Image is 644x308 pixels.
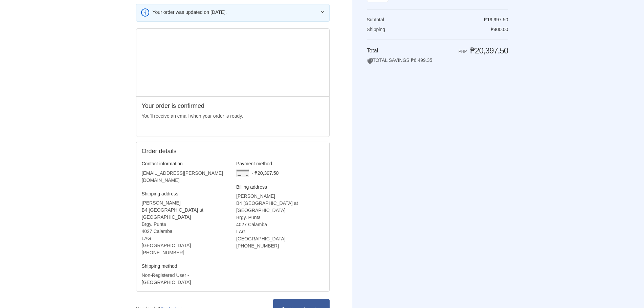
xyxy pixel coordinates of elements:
button: View more [315,4,330,19]
iframe: Google map displaying pin point of shipping address: Calamba, Laguna [136,29,330,96]
span: ₱19,997.50 [484,17,508,22]
h3: Contact information [142,161,229,167]
span: - ₱20,397.50 [251,170,279,176]
span: Total [367,48,378,53]
p: Non-Registered User - [GEOGRAPHIC_DATA] [142,272,229,286]
address: [PERSON_NAME] B4 [GEOGRAPHIC_DATA] at [GEOGRAPHIC_DATA] Brgy. Punta 4027 Calamba LAG [GEOGRAPHIC_... [236,193,324,250]
span: ₱6,499.35 [411,57,432,63]
span: PHP [459,49,467,54]
span: Shipping [367,27,385,32]
h3: Payment method [236,161,324,167]
div: Google map displaying pin point of shipping address: Calamba, Laguna [136,29,329,96]
h2: Order details [142,147,233,155]
bdo: [EMAIL_ADDRESS][PERSON_NAME][DOMAIN_NAME] [142,170,223,183]
span: ₱400.00 [491,27,508,32]
address: [PERSON_NAME] B4 [GEOGRAPHIC_DATA] at [GEOGRAPHIC_DATA] Brgy. Punta 4027 Calamba LAG [GEOGRAPHIC_... [142,199,229,256]
h3: Billing address [236,184,324,190]
span: ₱20,397.50 [470,46,508,55]
h3: Your order was updated on [DATE]. [153,9,315,15]
h2: Your order is confirmed [142,102,324,110]
th: Subtotal [367,17,443,23]
span: TOTAL SAVINGS [367,57,409,63]
h3: Shipping address [142,191,229,197]
p: You’ll receive an email when your order is ready. [142,113,324,120]
h3: Shipping method [142,263,229,269]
